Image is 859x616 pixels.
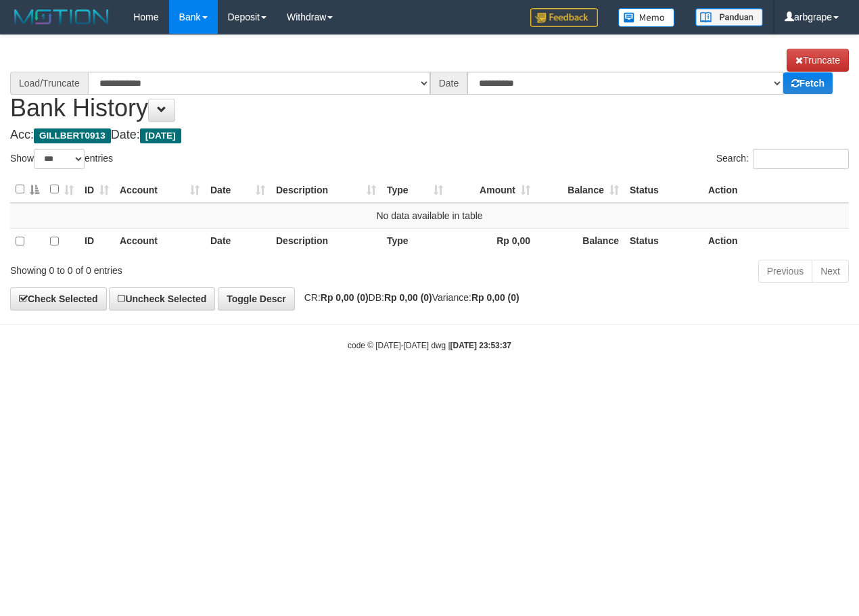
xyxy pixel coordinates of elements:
span: GILLBERT0913 [34,128,111,143]
div: Showing 0 to 0 of 0 entries [10,258,348,277]
th: Balance [536,228,624,254]
th: ID: activate to sort column ascending [79,176,114,203]
th: Account [114,228,205,254]
td: No data available in table [10,203,849,229]
th: ID [79,228,114,254]
th: Amount: activate to sort column ascending [448,176,536,203]
th: Description [271,228,381,254]
strong: Rp 0,00 (0) [471,292,519,303]
th: Status [624,176,703,203]
th: Account: activate to sort column ascending [114,176,205,203]
th: Action [703,228,849,254]
th: Balance: activate to sort column ascending [536,176,624,203]
span: [DATE] [140,128,181,143]
a: Fetch [783,72,833,94]
a: Uncheck Selected [109,287,215,310]
h1: Bank History [10,49,849,122]
div: Date [430,72,468,95]
th: Status [624,228,703,254]
th: Type: activate to sort column ascending [381,176,448,203]
a: Previous [758,260,812,283]
strong: Rp 0,00 (0) [384,292,432,303]
th: Type [381,228,448,254]
strong: [DATE] 23:53:37 [450,341,511,350]
input: Search: [753,149,849,169]
select: Showentries [34,149,85,169]
img: MOTION_logo.png [10,7,113,27]
th: : activate to sort column descending [10,176,45,203]
th: : activate to sort column ascending [45,176,79,203]
label: Show entries [10,149,113,169]
th: Rp 0,00 [448,228,536,254]
a: Check Selected [10,287,107,310]
label: Search: [716,149,849,169]
div: Load/Truncate [10,72,88,95]
th: Date: activate to sort column ascending [205,176,271,203]
span: CR: DB: Variance: [298,292,519,303]
small: code © [DATE]-[DATE] dwg | [348,341,511,350]
a: Toggle Descr [218,287,295,310]
img: Feedback.jpg [530,8,598,27]
strong: Rp 0,00 (0) [321,292,369,303]
th: Date [205,228,271,254]
a: Truncate [787,49,849,72]
a: Next [812,260,849,283]
th: Description: activate to sort column ascending [271,176,381,203]
img: Button%20Memo.svg [618,8,675,27]
img: panduan.png [695,8,763,26]
th: Action [703,176,849,203]
h4: Acc: Date: [10,128,849,142]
